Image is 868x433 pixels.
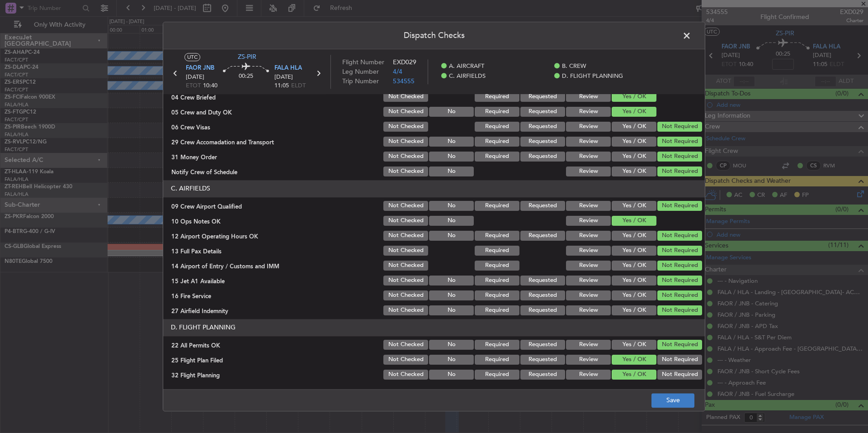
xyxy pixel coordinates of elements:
[657,276,702,285] button: Not Required
[657,290,702,300] button: Not Required
[163,22,705,49] header: Dispatch Checks
[657,201,702,211] button: Not Required
[657,370,702,380] button: Not Required
[657,167,702,176] button: Not Required
[657,152,702,162] button: Not Required
[657,231,702,241] button: Not Required
[657,340,702,350] button: Not Required
[657,137,702,147] button: Not Required
[657,246,702,256] button: Not Required
[657,122,702,132] button: Not Required
[657,355,702,365] button: Not Required
[657,261,702,271] button: Not Required
[657,305,702,315] button: Not Required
